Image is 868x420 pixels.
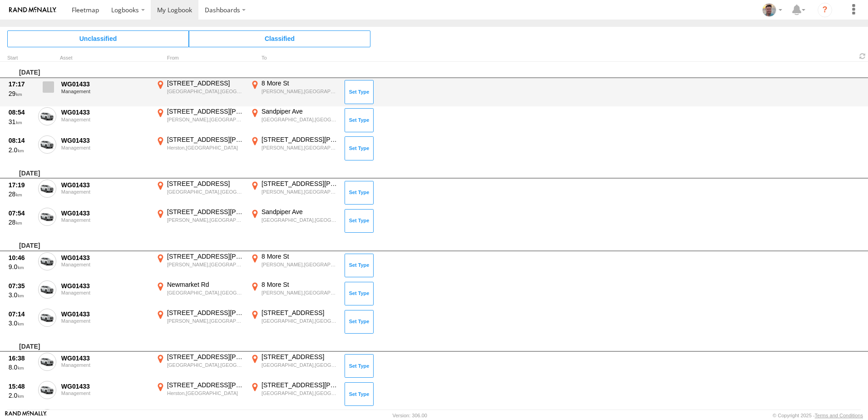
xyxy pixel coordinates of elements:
[261,180,338,188] div: [STREET_ADDRESS][PERSON_NAME]
[249,280,340,307] label: Click to View Event Location
[345,382,374,406] button: Click to Set
[9,90,33,98] div: 29
[61,262,149,267] div: Management
[61,89,149,94] div: Management
[189,30,370,47] span: Click to view Classified Trips
[167,290,244,296] div: [GEOGRAPHIC_DATA],[GEOGRAPHIC_DATA]
[9,363,33,371] div: 8.0
[818,3,832,17] i: ?
[249,180,340,206] label: Click to View Event Location
[167,88,244,95] div: [GEOGRAPHIC_DATA],[GEOGRAPHIC_DATA]
[9,7,56,13] img: rand-logo.svg
[345,108,374,132] button: Click to Set
[9,190,33,198] div: 28
[5,411,47,420] a: Visit our Website
[61,390,149,396] div: Management
[167,79,244,87] div: [STREET_ADDRESS]
[9,80,33,88] div: 17:17
[345,209,374,233] button: Click to Set
[167,189,244,195] div: [GEOGRAPHIC_DATA],[GEOGRAPHIC_DATA]
[7,30,189,47] span: Click to view Unclassified Trips
[167,381,244,389] div: [STREET_ADDRESS][PERSON_NAME]
[261,145,338,151] div: [PERSON_NAME],[GEOGRAPHIC_DATA]
[61,318,149,324] div: Management
[167,362,244,368] div: [GEOGRAPHIC_DATA],[GEOGRAPHIC_DATA]
[261,261,338,268] div: [PERSON_NAME],[GEOGRAPHIC_DATA]
[154,252,245,279] label: Click to View Event Location
[154,180,245,206] label: Click to View Event Location
[345,181,374,205] button: Click to Set
[154,309,245,335] label: Click to View Event Location
[857,52,868,60] span: Refresh
[345,136,374,160] button: Click to Set
[61,354,149,362] div: WG01433
[9,181,33,189] div: 17:19
[345,282,374,305] button: Click to Set
[9,282,33,290] div: 07:35
[249,252,340,279] label: Click to View Event Location
[167,135,244,144] div: [STREET_ADDRESS][PERSON_NAME]
[154,208,245,234] label: Click to View Event Location
[60,56,151,60] div: Asset
[167,280,244,289] div: Newmarket Rd
[261,362,338,368] div: [GEOGRAPHIC_DATA],[GEOGRAPHIC_DATA]
[167,180,244,188] div: [STREET_ADDRESS]
[167,217,244,223] div: [PERSON_NAME],[GEOGRAPHIC_DATA]
[61,189,149,195] div: Management
[167,145,244,151] div: Herston,[GEOGRAPHIC_DATA]
[261,116,338,123] div: [GEOGRAPHIC_DATA],[GEOGRAPHIC_DATA]
[261,217,338,223] div: [GEOGRAPHIC_DATA],[GEOGRAPHIC_DATA]
[154,56,245,60] div: From
[154,353,245,379] label: Click to View Event Location
[345,254,374,277] button: Click to Set
[261,390,338,396] div: [GEOGRAPHIC_DATA],[GEOGRAPHIC_DATA]
[61,254,149,262] div: WG01433
[61,282,149,290] div: WG01433
[9,118,33,126] div: 31
[154,280,245,307] label: Click to View Event Location
[9,391,33,400] div: 2.0
[9,254,33,262] div: 10:46
[61,136,149,145] div: WG01433
[261,208,338,216] div: Sandpiper Ave
[9,291,33,299] div: 3.0
[61,382,149,390] div: WG01433
[9,218,33,226] div: 28
[261,290,338,296] div: [PERSON_NAME],[GEOGRAPHIC_DATA]
[167,309,244,317] div: [STREET_ADDRESS][PERSON_NAME]
[61,145,149,150] div: Management
[61,310,149,318] div: WG01433
[249,107,340,134] label: Click to View Event Location
[261,252,338,260] div: 8 More St
[249,79,340,105] label: Click to View Event Location
[61,209,149,217] div: WG01433
[61,80,149,88] div: WG01433
[9,310,33,318] div: 07:14
[167,261,244,268] div: [PERSON_NAME],[GEOGRAPHIC_DATA]
[167,318,244,324] div: [PERSON_NAME],[GEOGRAPHIC_DATA]
[261,318,338,324] div: [GEOGRAPHIC_DATA],[GEOGRAPHIC_DATA]
[773,413,863,418] div: © Copyright 2025 -
[249,353,340,379] label: Click to View Event Location
[345,80,374,104] button: Click to Set
[61,217,149,223] div: Management
[167,353,244,361] div: [STREET_ADDRESS][PERSON_NAME]
[9,319,33,327] div: 3.0
[261,88,338,95] div: [PERSON_NAME],[GEOGRAPHIC_DATA]
[9,382,33,390] div: 15:48
[154,79,245,105] label: Click to View Event Location
[61,181,149,189] div: WG01433
[9,108,33,116] div: 08:54
[261,79,338,87] div: 8 More St
[167,116,244,123] div: [PERSON_NAME],[GEOGRAPHIC_DATA]
[759,3,785,17] div: Nicholas Van Schagen
[261,309,338,317] div: [STREET_ADDRESS]
[167,252,244,260] div: [STREET_ADDRESS][PERSON_NAME]
[7,56,35,60] div: Click to Sort
[261,107,338,115] div: Sandpiper Ave
[249,208,340,234] label: Click to View Event Location
[261,135,338,144] div: [STREET_ADDRESS][PERSON_NAME]
[249,381,340,407] label: Click to View Event Location
[154,135,245,162] label: Click to View Event Location
[61,117,149,122] div: Management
